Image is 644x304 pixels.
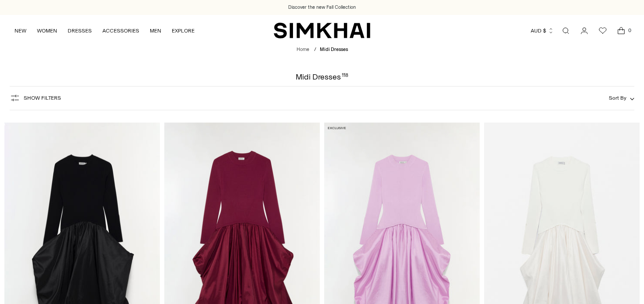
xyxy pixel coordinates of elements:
a: EXPLORE [172,21,195,40]
a: Go to the account page [575,22,593,40]
a: NEW [14,21,26,40]
a: WOMEN [37,21,57,40]
span: Show Filters [24,95,61,101]
a: Open search modal [557,22,575,40]
a: Wishlist [594,22,611,40]
button: Sort By [609,93,634,103]
a: MEN [150,21,161,40]
div: 118 [342,73,348,81]
div: / [314,46,316,54]
span: 0 [626,26,633,34]
button: Show Filters [10,91,61,105]
a: DRESSES [68,21,92,40]
a: Open cart modal [612,22,630,40]
span: Midi Dresses [320,47,348,52]
span: Sort By [609,95,626,101]
a: Home [297,47,309,52]
a: ACCESSORIES [102,21,139,40]
a: SIMKHAI [274,22,370,39]
nav: breadcrumbs [297,46,348,54]
a: Discover the new Fall Collection [288,4,356,11]
h1: Midi Dresses [296,73,348,81]
button: AUD $ [531,21,554,40]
